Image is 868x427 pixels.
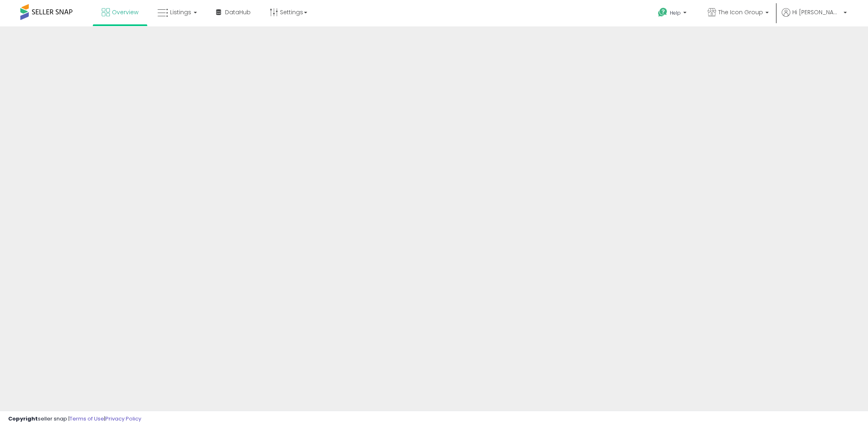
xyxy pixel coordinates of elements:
[652,1,695,26] a: Help
[792,8,841,16] span: Hi [PERSON_NAME]
[225,8,251,16] span: DataHub
[112,8,138,16] span: Overview
[658,7,668,17] i: Get Help
[170,8,191,16] span: Listings
[782,8,847,26] a: Hi [PERSON_NAME]
[718,8,763,16] span: The Icon Group
[670,9,681,16] span: Help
